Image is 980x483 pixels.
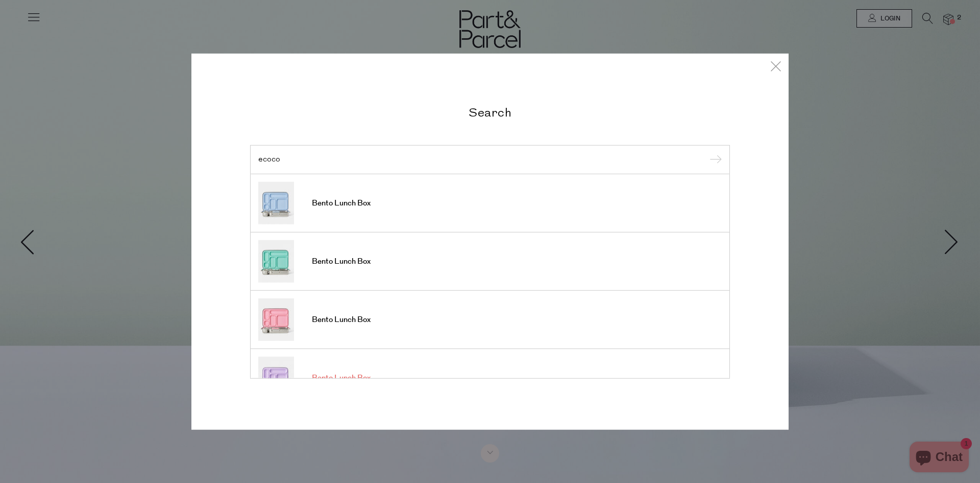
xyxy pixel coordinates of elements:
[258,357,294,399] img: Bento Lunch Box
[258,357,722,399] a: Bento Lunch Box
[258,182,294,224] img: Bento Lunch Box
[258,155,722,163] input: Search
[312,315,371,325] span: Bento Lunch Box
[258,298,294,341] img: Bento Lunch Box
[258,298,722,341] a: Bento Lunch Box
[258,240,722,283] a: Bento Lunch Box
[258,240,294,283] img: Bento Lunch Box
[258,182,722,224] a: Bento Lunch Box
[250,104,730,119] h2: Search
[312,198,371,209] span: Bento Lunch Box
[312,373,371,383] span: Bento Lunch Box
[312,257,371,267] span: Bento Lunch Box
